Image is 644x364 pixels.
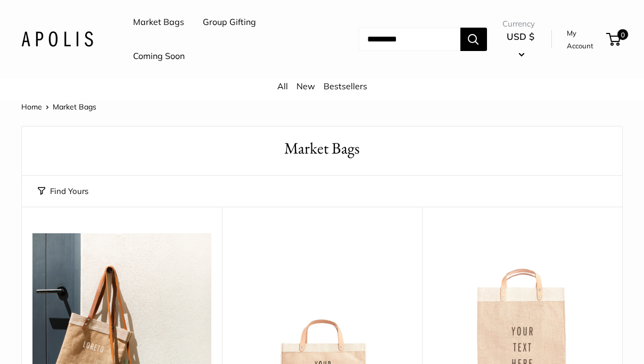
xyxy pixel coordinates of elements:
a: All [277,81,288,91]
nav: Breadcrumb [21,100,96,114]
span: Market Bags [53,102,96,112]
a: My Account [567,27,602,53]
a: Bestsellers [324,81,367,91]
input: Search... [359,28,460,51]
img: Apolis [21,31,93,47]
button: Find Yours [38,184,88,199]
span: 0 [617,29,628,40]
a: Group Gifting [203,14,256,30]
a: Home [21,102,42,112]
button: Search [460,28,487,51]
span: USD $ [507,31,534,42]
a: Market Bags [133,14,184,30]
span: Currency [502,16,539,31]
a: New [296,81,315,91]
a: 0 [607,33,621,46]
a: Coming Soon [133,48,185,64]
h1: Market Bags [38,137,606,160]
button: USD $ [502,28,539,62]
